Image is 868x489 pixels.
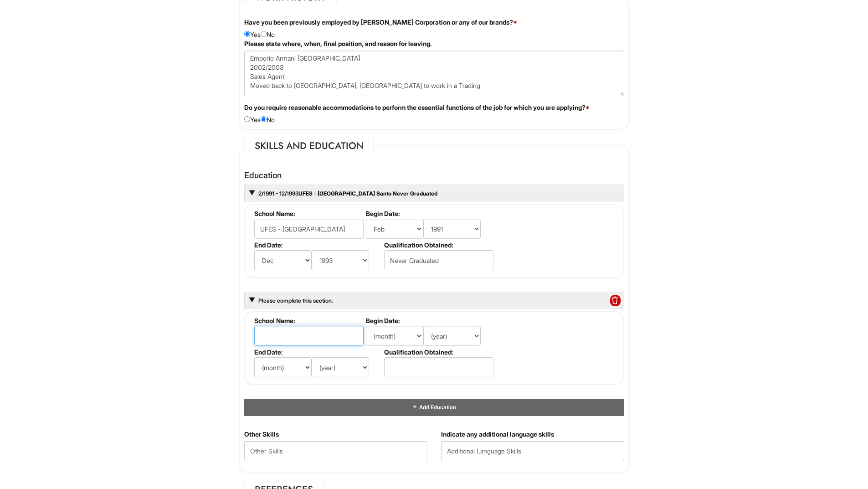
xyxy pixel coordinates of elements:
[412,404,456,411] a: Add Education
[244,441,427,461] input: Other Skills
[254,317,362,324] label: School Name:
[610,297,620,305] a: Delete
[384,241,492,249] label: Qualification Obtained:
[244,171,624,180] h4: Education
[366,317,492,324] label: Begin Date:
[257,190,298,197] span: 2/1991 - 12/1993
[254,241,380,249] label: End Date:
[441,430,554,439] label: Indicate any additional language skills
[257,190,437,197] a: 2/1991 - 12/1993UFES - [GEOGRAPHIC_DATA] Santo Never Graduated
[237,103,631,124] div: Yes No
[244,103,590,112] label: Do you require reasonable accommodations to perform the essential functions of the job for which ...
[441,441,624,461] input: Additional Language Skills
[257,297,333,304] a: Please complete this section.
[254,210,362,217] label: School Name:
[237,18,631,39] div: Yes No
[254,348,380,356] label: End Date:
[244,139,374,153] legend: Skills and Education
[244,39,432,48] label: Please state where, when, final position, and reason for leaving.
[384,348,492,356] label: Qualification Obtained:
[418,404,456,411] span: Add Education
[244,18,517,27] label: Have you been previously employed by [PERSON_NAME] Corporation or any of our brands?
[366,210,492,217] label: Begin Date:
[244,51,624,96] textarea: Previous Employment Details
[244,430,279,439] label: Other Skills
